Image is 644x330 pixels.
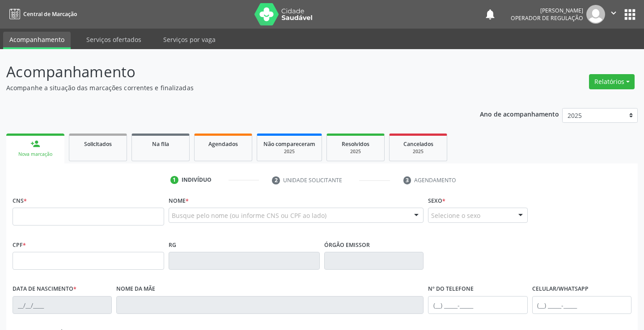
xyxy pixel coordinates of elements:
p: Acompanhe a situação das marcações correntes e finalizadas [6,83,448,92]
input: __/__/____ [13,296,112,314]
div: [PERSON_NAME] [511,7,583,14]
label: Nome [169,194,189,208]
div: person_add [30,139,40,149]
label: Sexo [428,194,445,208]
label: Data de nascimento [13,282,76,296]
input: (__) _____-_____ [532,296,631,314]
label: RG [169,238,176,252]
span: Não compareceram [263,140,315,148]
input: (__) _____-_____ [428,296,527,314]
span: Cancelados [403,140,433,148]
p: Acompanhamento [6,61,448,83]
button: apps [622,7,638,22]
span: Central de Marcação [23,10,77,18]
label: Nome da mãe [116,282,155,296]
p: Ano de acompanhamento [480,108,559,119]
label: Nº do Telefone [428,282,474,296]
div: Indivíduo [182,176,212,184]
img: img [586,5,605,24]
span: Na fila [152,140,169,148]
a: Serviços por vaga [157,32,222,47]
button:  [605,5,622,24]
span: Solicitados [84,140,112,148]
label: Órgão emissor [324,238,370,252]
div: 2025 [263,148,315,155]
span: Operador de regulação [511,14,583,22]
label: Celular/WhatsApp [532,282,589,296]
label: CNS [13,194,27,208]
span: Busque pelo nome (ou informe CNS ou CPF ao lado) [172,211,326,220]
span: Selecione o sexo [431,211,480,220]
div: 2025 [396,148,441,155]
label: CPF [13,238,26,252]
a: Acompanhamento [3,32,71,49]
span: Resolvidos [342,140,369,148]
button: notifications [484,8,496,21]
a: Serviços ofertados [80,32,148,47]
span: Agendados [208,140,238,148]
div: 2025 [333,148,378,155]
div: Nova marcação [13,151,58,158]
i:  [609,8,619,18]
button: Relatórios [589,74,635,89]
a: Central de Marcação [6,7,77,21]
div: 1 [170,176,178,184]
